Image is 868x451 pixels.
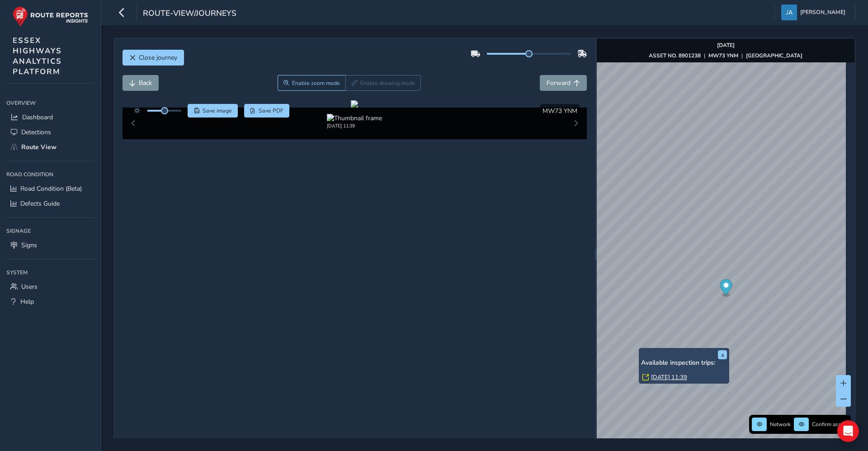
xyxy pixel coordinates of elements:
[278,75,346,91] button: Zoom
[21,241,37,249] span: Signs
[649,52,701,59] strong: ASSET NO. 8901238
[641,359,727,367] h6: Available inspection trips:
[143,8,236,20] span: route-view/journeys
[720,279,732,298] div: Map marker
[244,104,290,117] button: PDF
[21,282,38,291] span: Users
[123,75,159,91] button: Back
[139,79,152,87] span: Back
[327,122,382,129] div: [DATE] 11:39
[837,420,859,442] div: Open Intercom Messenger
[22,113,53,122] span: Dashboard
[770,421,791,428] span: Network
[20,199,60,208] span: Defects Guide
[6,196,94,211] a: Defects Guide
[6,266,94,279] div: System
[6,140,94,155] a: Route View
[6,168,94,181] div: Road Condition
[6,110,94,125] a: Dashboard
[327,114,382,122] img: Thumbnail frame
[781,5,797,20] img: diamond-layout
[259,107,283,114] span: Save PDF
[203,107,232,114] span: Save image
[20,297,34,306] span: Help
[651,373,687,381] a: [DATE] 11:39
[718,350,727,359] button: x
[708,52,738,59] strong: MW73 YNM
[6,224,94,238] div: Signage
[20,184,82,193] span: Road Condition (Beta)
[13,6,88,27] img: rr logo
[812,421,848,428] span: Confirm assets
[6,125,94,140] a: Detections
[139,53,177,62] span: Close journey
[781,5,849,20] button: [PERSON_NAME]
[717,42,735,49] strong: [DATE]
[13,35,62,77] span: ESSEX HIGHWAYS ANALYTICS PLATFORM
[800,5,845,20] span: [PERSON_NAME]
[6,238,94,253] a: Signs
[6,294,94,309] a: Help
[542,107,577,115] span: MW73 YNM
[649,52,802,59] div: | |
[292,80,340,87] span: Enable zoom mode
[547,79,571,87] span: Forward
[188,104,238,117] button: Save
[6,279,94,294] a: Users
[6,181,94,196] a: Road Condition (Beta)
[540,75,587,91] button: Forward
[123,50,184,66] button: Close journey
[21,143,57,151] span: Route View
[746,52,802,59] strong: [GEOGRAPHIC_DATA]
[21,128,51,136] span: Detections
[6,96,94,110] div: Overview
